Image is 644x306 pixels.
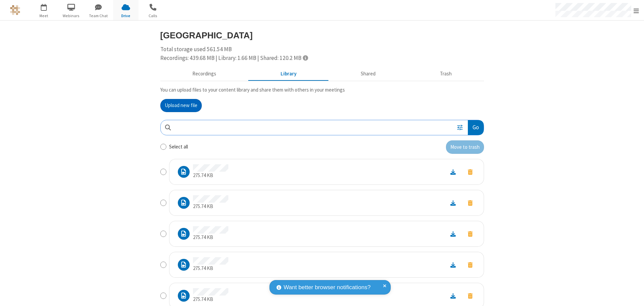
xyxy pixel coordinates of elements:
span: Team Chat [86,13,111,19]
div: Recordings: 439.68 MB | Library: 1.66 MB | Shared: 120.2 MB [160,54,484,63]
span: Webinars [59,13,84,19]
button: Move to trash [462,229,479,238]
label: Select all [169,143,188,151]
span: Totals displayed include files that have been moved to the trash. [303,55,308,61]
button: Content library [249,68,329,80]
p: 275.74 KB [193,234,228,241]
a: Download file [444,168,462,176]
button: Move to trash [462,198,479,207]
button: Trash [408,68,484,80]
button: Move to trash [462,291,479,300]
button: Upload new file [160,99,202,112]
span: Calls [140,13,166,19]
a: Download file [444,230,462,238]
button: Recorded meetings [160,68,249,80]
h3: [GEOGRAPHIC_DATA] [160,31,484,40]
p: 275.74 KB [193,172,228,179]
p: 275.74 KB [193,296,228,303]
div: Total storage used 561.54 MB [160,45,484,62]
button: Shared during meetings [329,68,408,80]
span: Want better browser notifications? [284,283,371,292]
button: Go [468,120,483,135]
button: Move to trash [462,167,479,176]
button: Move to trash [462,260,479,269]
a: Download file [444,292,462,300]
img: QA Selenium DO NOT DELETE OR CHANGE [10,5,20,15]
span: Meet [31,13,57,19]
p: You can upload files to your content library and share them with others in your meetings [160,86,484,94]
p: 275.74 KB [193,203,228,210]
span: Drive [113,13,138,19]
button: Move to trash [446,140,484,154]
p: 275.74 KB [193,265,228,272]
a: Download file [444,261,462,269]
a: Download file [444,199,462,207]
